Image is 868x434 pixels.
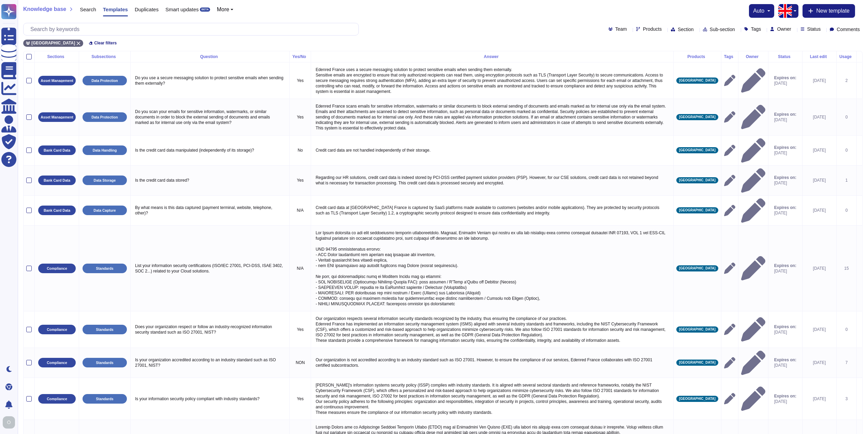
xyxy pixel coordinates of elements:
[777,27,791,31] span: Owner
[27,23,358,35] input: Search by keywords
[807,27,821,31] span: Status
[805,55,834,59] div: Last edit
[774,324,796,330] span: Expires on:
[23,6,66,12] span: Knowledge base
[41,115,73,119] p: Asset Management
[314,55,671,59] div: Answer
[771,55,799,59] div: Status
[678,27,694,32] span: Section
[47,267,67,270] p: Compliance
[679,397,716,401] span: [GEOGRAPHIC_DATA]
[679,115,716,119] span: [GEOGRAPHIC_DATA]
[217,7,229,12] span: More
[774,268,796,274] span: [DATE]
[774,117,796,123] span: [DATE]
[741,55,765,59] div: Owner
[133,107,286,127] p: Do you scan your emails for sensitive information, watermarks, or similar documents in order to b...
[774,363,796,368] span: [DATE]
[103,7,128,12] span: Templates
[96,361,113,365] p: Standards
[805,327,834,332] div: [DATE]
[133,355,286,370] p: Is your organization accredited according to an industry standard such as ISO 27001, NIST?
[805,178,834,183] div: [DATE]
[292,55,308,59] div: Yes/No
[774,263,796,268] span: Expires on:
[839,178,854,183] div: 1
[679,361,716,364] span: [GEOGRAPHIC_DATA]
[133,146,286,155] p: Is the credit card data manipulated (independently of its storage)?
[837,27,860,32] span: Comments
[44,209,70,212] p: Bank Card Data
[314,228,671,308] p: Lor Ipsum dolorsita co adi elit seddoeiusmo temporin utlaboreetdolo. Magnaal, Enimadm Veniam qui ...
[47,361,67,365] p: Compliance
[778,4,792,18] img: en
[679,149,716,152] span: [GEOGRAPHIC_DATA]
[133,73,286,88] p: Do you use a secure messaging solution to protect sensitive emails when sending them externally?
[80,7,96,12] span: Search
[805,360,834,365] div: [DATE]
[82,55,128,59] div: Subsections
[314,102,671,132] p: Edenred France scans emails for sensitive information, watermarks or similar documents to block e...
[679,79,716,82] span: [GEOGRAPHIC_DATA]
[91,79,118,83] p: Data Protection
[679,179,716,182] span: [GEOGRAPHIC_DATA]
[314,314,671,345] p: Our organization respects several information security standards recognized by the industry, thus...
[751,27,761,31] span: Tags
[31,41,75,45] span: [GEOGRAPHIC_DATA]
[292,78,308,83] p: Yes
[839,327,854,332] div: 0
[292,360,308,365] p: NON
[774,150,796,156] span: [DATE]
[292,327,308,332] p: Yes
[292,396,308,402] p: Yes
[679,209,716,212] span: [GEOGRAPHIC_DATA]
[676,55,718,59] div: Products
[93,149,117,152] p: Data Handling
[135,7,159,12] span: Duplicates
[47,397,67,401] p: Compliance
[805,208,834,213] div: [DATE]
[133,176,286,185] p: Is the credit card data stored?
[805,396,834,402] div: [DATE]
[292,208,308,213] p: N/A
[133,261,286,276] p: List your information security certifications (ISO/IEC 27001, PCI-DSS, ISAE 3402, SOC 2...) relat...
[3,416,15,429] img: user
[816,8,850,14] span: New template
[774,180,796,186] span: [DATE]
[839,78,854,83] div: 2
[679,267,716,270] span: [GEOGRAPHIC_DATA]
[774,393,796,399] span: Expires on:
[314,355,671,370] p: Our organization is not accredited according to an industry standard such as ISO 27001. However, ...
[839,114,854,120] div: 0
[314,65,671,96] p: Edenred France uses a secure messaging solution to protect sensitive emails when sending them ext...
[314,381,671,417] p: [PERSON_NAME]'s information systems security policy (ISSP) complies with industry standards. It i...
[643,27,662,31] span: Products
[774,112,796,117] span: Expires on:
[774,399,796,404] span: [DATE]
[133,322,286,337] p: Does your organization respect or follow an industry-recognized information security standard suc...
[803,4,855,18] button: New template
[753,8,764,14] span: auto
[217,7,234,12] button: More
[753,8,770,14] button: auto
[200,8,210,12] div: BETA
[805,114,834,120] div: [DATE]
[94,41,117,45] span: Clear filters
[44,179,70,182] p: Bank Card Data
[839,148,854,153] div: 0
[41,79,73,83] p: Asset Management
[839,396,854,402] div: 3
[292,114,308,120] p: Yes
[314,173,671,187] p: Regarding our HR solutions, credit card data is indeed stored by PCI-DSS certified payment soluti...
[96,328,113,332] p: Standards
[839,208,854,213] div: 0
[133,55,286,59] div: Question
[292,178,308,183] p: Yes
[724,55,735,59] div: Tags
[774,175,796,180] span: Expires on:
[96,267,113,270] p: Standards
[774,81,796,86] span: [DATE]
[292,266,308,271] p: N/A
[292,148,308,153] p: No
[38,55,76,59] div: Sections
